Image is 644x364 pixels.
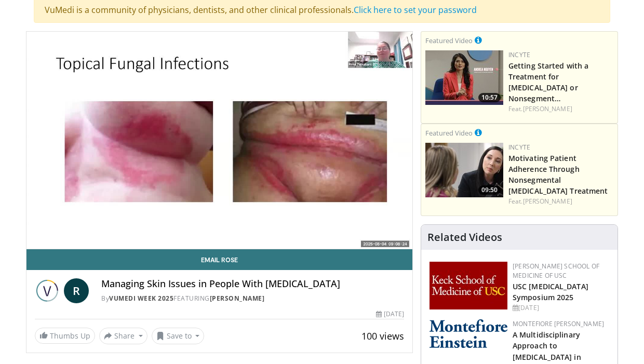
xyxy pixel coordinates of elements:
[523,104,572,113] a: [PERSON_NAME]
[508,61,588,103] a: Getting Started with a Treatment for [MEDICAL_DATA] or Nonsegment…
[508,143,530,152] a: Incyte
[430,262,507,309] img: 7b941f1f-d101-407a-8bfa-07bd47db01ba.png.150x105_q85_autocrop_double_scale_upscale_version-0.2.jpg
[26,249,412,270] a: Email Rose
[35,328,95,344] a: Thumbs Up
[478,93,501,102] span: 10:57
[513,319,604,328] a: Montefiore [PERSON_NAME]
[523,197,572,206] a: [PERSON_NAME]
[478,185,501,195] span: 09:50
[35,278,60,303] img: Vumedi Week 2025
[425,143,503,197] img: 39505ded-af48-40a4-bb84-dee7792dcfd5.png.150x105_q85_crop-smart_upscale.jpg
[508,50,530,59] a: Incyte
[210,294,265,303] a: [PERSON_NAME]
[427,231,502,244] h4: Related Videos
[508,197,613,206] div: Feat.
[109,294,173,303] a: Vumedi Week 2025
[64,278,89,303] a: R
[26,32,412,249] video-js: Video Player
[508,153,608,196] a: Motivating Patient Adherence Through Nonsegmental [MEDICAL_DATA] Treatment
[430,319,507,348] img: b0142b4c-93a1-4b58-8f91-5265c282693c.png.150x105_q85_autocrop_double_scale_upscale_version-0.2.png
[513,281,588,302] a: USC [MEDICAL_DATA] Symposium 2025
[513,303,609,313] div: [DATE]
[425,50,503,105] a: 10:57
[425,143,503,197] a: 09:50
[508,104,613,114] div: Feat.
[425,128,473,138] small: Featured Video
[101,278,404,290] h4: Managing Skin Issues in People With [MEDICAL_DATA]
[425,36,473,45] small: Featured Video
[99,328,147,344] button: Share
[354,4,477,16] a: Click here to set your password
[425,50,503,105] img: e02a99de-beb8-4d69-a8cb-018b1ffb8f0c.png.150x105_q85_crop-smart_upscale.jpg
[152,328,205,344] button: Save to
[361,330,404,342] span: 100 views
[101,294,404,303] div: By FEATURING
[513,262,599,280] a: [PERSON_NAME] School of Medicine of USC
[376,309,404,319] div: [DATE]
